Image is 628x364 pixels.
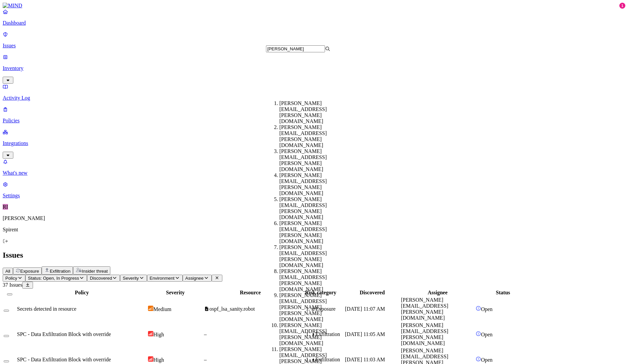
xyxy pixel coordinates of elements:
p: Settings [3,193,625,199]
span: RI [3,204,8,210]
p: Activity Log [3,95,625,101]
a: Settings [3,181,625,199]
div: 1 [619,3,625,9]
span: 37 Issues [3,282,22,288]
div: Severity [148,290,203,296]
span: Open [481,357,493,363]
p: Integrations [3,140,625,146]
img: severity-high [148,356,153,362]
span: Status: Open, In Progress [28,276,79,281]
span: Insider threat [82,269,108,274]
img: severity-high [148,331,153,336]
p: Dashboard [3,20,625,26]
span: SPC - Data Exfiltration Block with override [17,331,111,337]
button: Select row [4,335,9,337]
span: SPC - Data Exfiltration Block with override [17,357,111,362]
span: Exfiltration [50,269,70,274]
div: [PERSON_NAME][EMAIL_ADDRESS][PERSON_NAME][DOMAIN_NAME] [279,220,344,244]
div: [PERSON_NAME][EMAIL_ADDRESS][PERSON_NAME][DOMAIN_NAME] [279,124,344,148]
span: Discovered [90,276,112,281]
span: [PERSON_NAME][EMAIL_ADDRESS][PERSON_NAME][DOMAIN_NAME] [401,322,448,346]
img: severity-medium [148,306,153,311]
span: Exposure [20,269,39,274]
a: Integrations [3,129,625,158]
p: What's new [3,170,625,176]
div: [PERSON_NAME][EMAIL_ADDRESS][PERSON_NAME][PERSON_NAME][DOMAIN_NAME] [279,292,344,322]
span: [DATE] 11:07 AM [345,306,385,312]
button: Select row [4,360,9,362]
div: [PERSON_NAME][EMAIL_ADDRESS][PERSON_NAME][DOMAIN_NAME] [279,100,344,124]
span: High [153,357,164,363]
img: status-open [476,356,481,362]
span: – [204,357,207,362]
a: Inventory [3,54,625,83]
div: [PERSON_NAME][EMAIL_ADDRESS][PERSON_NAME][DOMAIN_NAME] [279,172,344,196]
div: Status [476,290,530,296]
a: Issues [3,31,625,49]
span: [PERSON_NAME][EMAIL_ADDRESS][PERSON_NAME][DOMAIN_NAME] [401,297,448,321]
a: Activity Log [3,84,625,101]
div: [PERSON_NAME][EMAIL_ADDRESS][PERSON_NAME][DOMAIN_NAME] [279,268,344,292]
img: status-open [476,331,481,336]
h2: Issues [3,251,625,260]
span: Severity [123,276,139,281]
p: Spirent [3,227,625,233]
div: [PERSON_NAME][EMAIL_ADDRESS][PERSON_NAME][DOMAIN_NAME] [279,322,344,346]
span: Environment [150,276,175,281]
input: Search [266,45,325,52]
span: Secrets detected in resource [17,306,76,312]
a: What's new [3,159,625,176]
a: MIND [3,3,625,9]
div: Assignee [401,290,474,296]
span: Assignee [185,276,204,281]
p: [PERSON_NAME] [3,215,625,221]
span: Medium [153,306,171,312]
span: [DATE] 11:05 AM [345,331,385,337]
p: Inventory [3,65,625,71]
button: Select row [4,310,9,312]
div: Resource [204,290,297,296]
button: Select all [7,293,12,295]
a: Dashboard [3,9,625,26]
div: [PERSON_NAME][EMAIL_ADDRESS][PERSON_NAME][DOMAIN_NAME] [279,148,344,172]
img: status-open [476,306,481,311]
span: – [204,331,207,337]
p: Policies [3,118,625,124]
span: Open [481,332,493,337]
div: [PERSON_NAME][EMAIL_ADDRESS][PERSON_NAME][DOMAIN_NAME] [279,196,344,220]
div: Discovered [345,290,400,296]
span: High [153,332,164,337]
span: ospf_lsa_sanity.robot [209,306,255,312]
div: Policy [17,290,147,296]
div: [PERSON_NAME][EMAIL_ADDRESS][PERSON_NAME][DOMAIN_NAME] [279,244,344,268]
a: Policies [3,106,625,124]
span: All [5,269,10,274]
span: Policy [5,276,17,281]
p: Issues [3,43,625,49]
span: Open [481,306,493,312]
span: [DATE] 11:03 AM [345,357,385,362]
img: MIND [3,3,22,9]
